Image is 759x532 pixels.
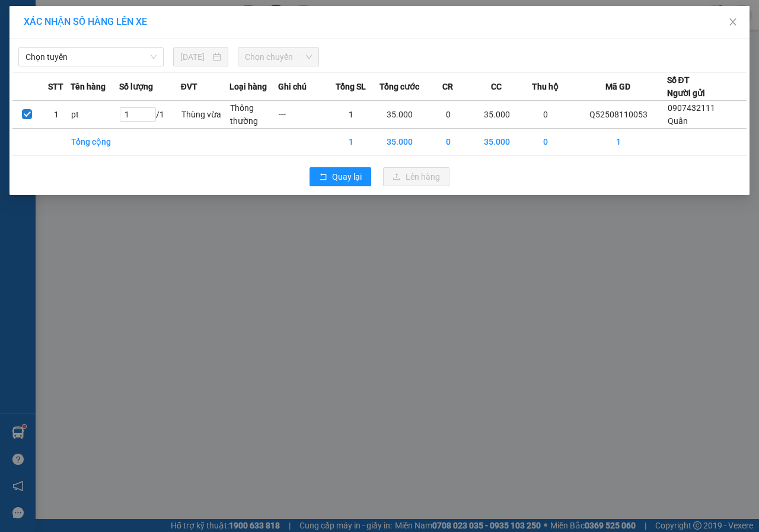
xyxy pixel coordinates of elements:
[668,116,688,126] span: Quân
[473,101,521,129] td: 35.000
[92,26,126,37] span: ng dũng
[180,50,211,63] input: 11/08/2025
[5,82,72,94] span: 1 - Kiện vừa (pt)
[327,129,375,155] td: 1
[117,13,150,24] span: Bến Tre
[336,80,366,93] span: Tổng SL
[92,39,145,50] span: 0913721729
[442,80,453,93] span: CR
[5,13,90,24] p: Gửi từ:
[532,80,559,93] span: Thu hộ
[310,167,371,186] button: rollbackQuay lại
[667,74,705,100] div: Số ĐT Người gửi
[5,26,26,37] span: Tuân
[278,101,327,129] td: ---
[119,80,153,93] span: Số lượng
[24,16,147,27] span: XÁC NHẬN SỐ HÀNG LÊN XE
[521,101,570,129] td: 0
[71,129,119,155] td: Tổng cộng
[716,6,750,39] button: Close
[424,101,473,129] td: 0
[92,13,176,24] p: Nhận:
[332,170,362,183] span: Quay lại
[424,129,473,155] td: 0
[4,60,91,76] td: CR:
[106,62,135,74] span: 30.000
[71,80,106,93] span: Tên hàng
[48,80,63,93] span: STT
[245,48,311,66] span: Chọn chuyến
[605,80,630,93] span: Mã GD
[570,101,667,129] td: Q52508110053
[570,129,667,155] td: 1
[25,48,157,66] span: Chọn tuyến
[491,80,502,93] span: CC
[181,80,197,93] span: ĐVT
[142,108,155,114] span: Increase Value
[728,17,738,27] span: close
[327,101,375,129] td: 1
[375,129,424,155] td: 35.000
[375,101,424,129] td: 35.000
[33,13,64,24] span: Quận 5
[319,173,327,182] span: rollback
[146,114,153,122] span: down
[379,80,419,93] span: Tổng cước
[71,101,119,129] td: pt
[42,101,71,129] td: 1
[5,39,58,50] span: 0933752226
[278,80,307,93] span: Ghi chú
[170,81,176,94] span: 1
[142,114,155,121] span: Decrease Value
[668,103,715,113] span: 0907432111
[119,101,180,129] td: / 1
[91,60,177,76] td: CC:
[473,129,521,155] td: 35.000
[156,82,170,94] span: SL:
[181,101,229,129] td: Thùng vừa
[383,167,449,186] button: uploadLên hàng
[229,101,278,129] td: Thông thường
[19,62,24,74] span: 0
[229,80,267,93] span: Loại hàng
[146,109,153,116] span: up
[521,129,570,155] td: 0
